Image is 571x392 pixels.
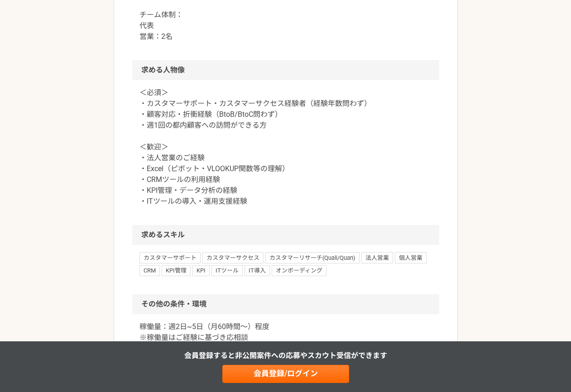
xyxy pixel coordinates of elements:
[132,225,439,245] h2: 求めるスキル
[202,252,264,263] span: カスタマーサクセス
[139,252,201,263] span: カスタマーサポート
[265,252,360,263] span: カスタマーリサーチ(Quali/Quan)
[184,350,387,361] p: 会員登録すると非公開案件への応募やスカウト受信ができます
[192,265,210,276] span: KPI
[272,265,326,276] span: オンボーディング
[211,265,243,276] span: ITツール
[361,252,393,263] span: 法人営業
[132,294,439,314] h2: その他の条件・環境
[395,252,427,263] span: 個人営業
[245,265,270,276] span: IT導入
[162,265,191,276] span: KPI管理
[139,87,432,207] p: ＜必須＞ ・カスタマーサポート・カスタマーサクセス経験者（経験年数問わず） ・顧客対応・折衝経験（BtoB/BtoC問わず） ・週1回の都内顧客への訪問ができる方 ＜歓迎＞ ・法人営業のご経験 ...
[139,265,160,276] span: CRM
[132,60,439,80] h2: 求める人物像
[222,365,349,383] a: 会員登録/ログイン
